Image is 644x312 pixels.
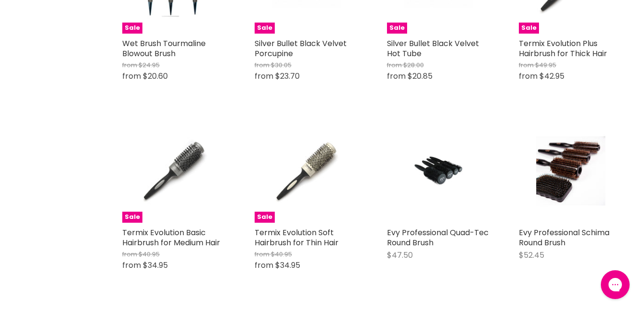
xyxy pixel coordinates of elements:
[272,120,341,223] img: Termix Evolution Soft Hairbrush for Thin Hair
[255,23,275,34] span: Sale
[122,23,142,34] span: Sale
[387,250,413,261] span: $47.50
[519,38,607,59] a: Termix Evolution Plus Hairbrush for Thick Hair
[122,250,137,259] span: from
[139,250,160,259] span: $40.95
[255,38,347,59] a: Silver Bullet Black Velvet Porcupine
[519,120,622,223] a: Evy Professional Schima Round Brush
[519,23,539,34] span: Sale
[122,212,142,223] span: Sale
[519,227,609,248] a: Evy Professional Schima Round Brush
[143,260,168,271] span: $34.95
[387,71,406,82] span: from
[122,120,226,223] a: Termix Evolution Basic Hairbrush for Medium HairSale
[519,250,544,261] span: $52.45
[539,71,564,82] span: $42.95
[596,267,634,302] iframe: Gorgias live chat messenger
[275,71,300,82] span: $23.70
[122,71,141,82] span: from
[255,260,273,271] span: from
[519,71,538,82] span: from
[122,260,141,271] span: from
[387,227,489,248] a: Evy Professional Quad-Tec Round Brush
[387,60,402,70] span: from
[536,120,605,223] img: Evy Professional Schima Round Brush
[122,227,220,248] a: Termix Evolution Basic Hairbrush for Medium Hair
[255,227,339,248] a: Termix Evolution Soft Hairbrush for Thin Hair
[271,60,292,70] span: $30.05
[271,250,292,259] span: $40.95
[404,120,473,223] img: Evy Professional Quad-Tec Round Brush
[143,71,168,82] span: $20.60
[255,120,358,223] a: Termix Evolution Soft Hairbrush for Thin HairSale
[519,60,534,70] span: from
[122,60,137,70] span: from
[403,60,424,70] span: $28.00
[255,250,269,259] span: from
[255,71,273,82] span: from
[140,120,209,223] img: Termix Evolution Basic Hairbrush for Medium Hair
[275,260,300,271] span: $34.95
[535,60,556,70] span: $49.95
[255,212,275,223] span: Sale
[387,23,407,34] span: Sale
[255,60,269,70] span: from
[408,71,433,82] span: $20.85
[122,38,206,59] a: Wet Brush Tourmaline Blowout Brush
[387,120,491,223] a: Evy Professional Quad-Tec Round Brush
[139,60,160,70] span: $24.95
[387,38,479,59] a: Silver Bullet Black Velvet Hot Tube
